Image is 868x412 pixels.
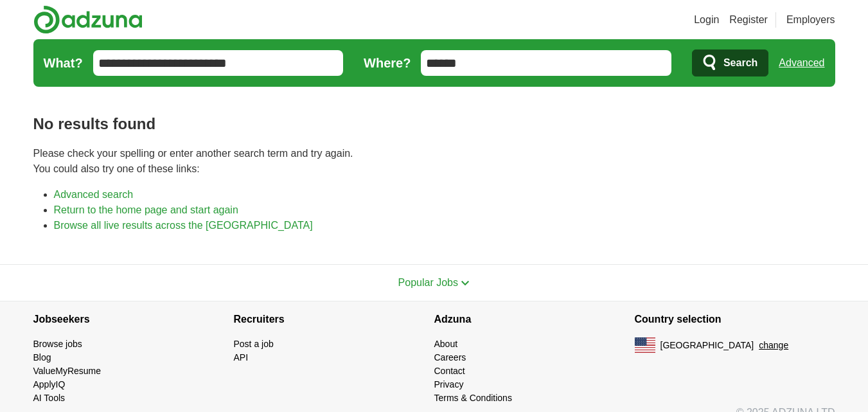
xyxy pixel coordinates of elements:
button: Search [692,49,768,76]
a: Advanced [779,50,824,76]
img: US flag [635,337,655,353]
a: API [234,352,249,363]
a: Login [694,12,719,28]
a: Privacy [434,379,464,390]
button: change [759,339,788,352]
a: Browse all live results across the [GEOGRAPHIC_DATA] [54,220,313,231]
img: Adzuna logo [33,5,143,34]
h4: Country selection [635,301,835,337]
a: Browse jobs [33,339,82,349]
a: Employers [786,12,835,28]
a: Blog [33,352,51,363]
a: Terms & Conditions [434,393,512,403]
span: [GEOGRAPHIC_DATA] [660,339,754,352]
a: Contact [434,366,465,376]
a: AI Tools [33,393,66,403]
p: Please check your spelling or enter another search term and try again. You could also try one of ... [33,146,835,177]
a: Advanced search [54,189,134,200]
span: Popular Jobs [398,277,458,288]
label: Where? [364,53,411,73]
a: Register [729,12,768,28]
h1: No results found [33,112,835,136]
a: Careers [434,352,466,363]
span: Search [723,50,757,76]
a: About [434,339,458,349]
a: Return to the home page and start again [54,204,238,215]
label: What? [44,53,83,73]
img: toggle icon [461,280,470,286]
a: ApplyIQ [33,379,66,390]
a: Post a job [234,339,274,349]
a: ValueMyResume [33,366,102,376]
